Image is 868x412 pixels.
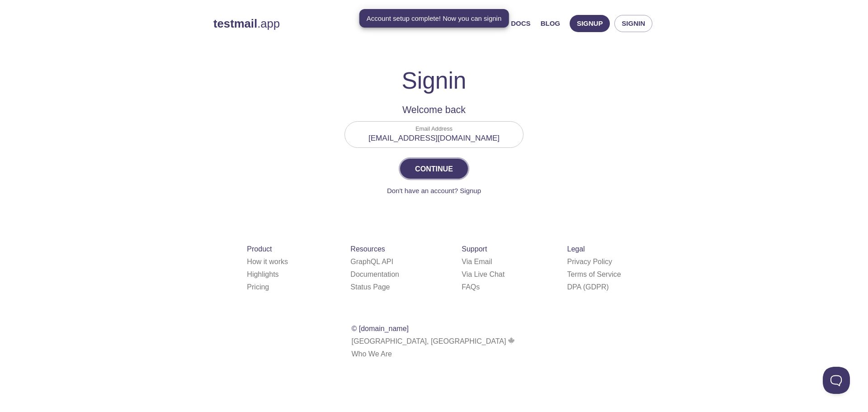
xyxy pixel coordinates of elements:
[567,283,609,291] a: DPA (GDPR)
[462,283,480,291] a: FAQ
[350,283,390,291] a: Status Page
[344,102,524,118] h2: Welcome back
[541,18,560,29] a: Blog
[577,18,603,29] span: Signup
[823,367,850,394] iframe: Help Scout Beacon - Open
[462,270,505,278] a: Via Live Chat
[350,258,393,265] a: GraphQL API
[462,258,492,265] a: Via Email
[402,67,467,94] h1: Signin
[570,15,610,32] button: Signup
[213,16,422,31] a: testmail.app
[387,187,481,194] a: Don't have an account? Signup
[350,270,399,278] a: Documentation
[247,283,269,291] a: Pricing
[567,245,585,253] span: Legal
[352,350,392,358] a: Who We Are
[622,18,645,29] span: Signin
[614,15,652,32] button: Signin
[247,245,272,253] span: Product
[213,17,257,30] strong: testmail
[352,337,517,345] span: [GEOGRAPHIC_DATA], [GEOGRAPHIC_DATA]
[247,258,288,265] a: How it works
[410,162,458,175] span: Continue
[476,283,480,291] span: s
[350,245,385,253] span: Resources
[567,270,621,278] a: Terms of Service
[462,245,487,253] span: Support
[567,258,613,265] a: Privacy Policy
[400,159,468,179] button: Continue
[511,18,530,29] a: Docs
[367,14,502,23] span: Account setup complete! Now you can signin
[352,325,409,332] span: © [DOMAIN_NAME]
[247,270,278,278] a: Highlights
